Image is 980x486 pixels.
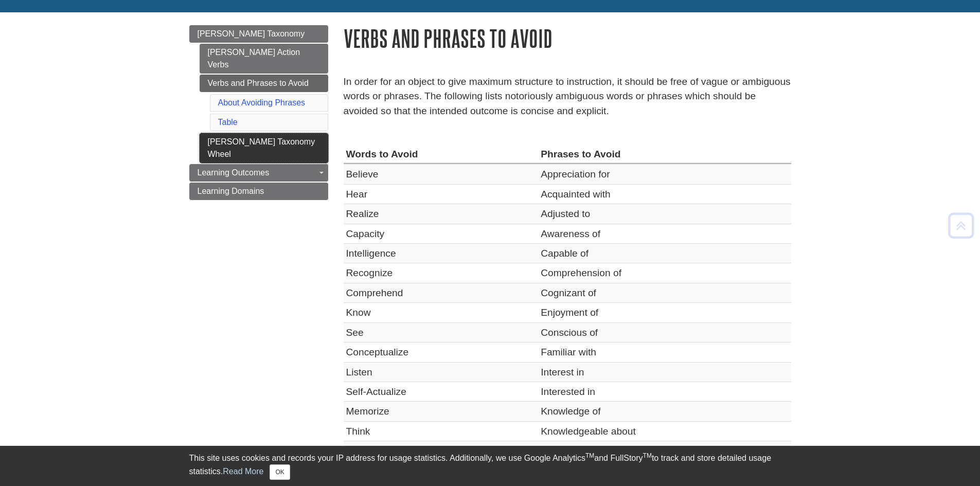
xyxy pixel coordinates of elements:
[538,382,791,401] td: Interested in
[189,25,328,200] div: Guide Page Menu
[344,441,539,461] td: Experience
[344,244,539,263] td: Intelligence
[538,402,791,421] td: Knowledge of
[585,452,594,459] sup: TM
[344,322,539,342] td: See
[344,263,539,283] td: Recognize
[538,283,791,302] td: Cognizant of
[538,322,791,342] td: Conscious of
[538,421,791,441] td: Knowledgeable about
[344,303,539,322] td: Know
[945,219,977,232] a: Back to Top
[344,75,791,119] p: In order for an object to give maximum structure to instruction, it should be free of vague or am...
[538,343,791,362] td: Familiar with
[344,421,539,441] td: Think
[200,133,328,163] a: [PERSON_NAME] Taxonomy Wheel
[538,244,791,263] td: Capable of
[538,164,791,184] td: Appreciation for
[538,224,791,243] td: Awareness of
[344,145,539,164] th: Words to Avoid
[538,204,791,224] td: Adjusted to
[344,25,791,51] h1: Verbs and Phrases to Avoid
[538,303,791,322] td: Enjoyment of
[270,464,290,480] button: Close
[344,362,539,382] td: Listen
[200,44,328,74] a: [PERSON_NAME] Action Verbs
[344,204,539,224] td: Realize
[218,118,238,127] a: Table
[344,184,539,204] td: Hear
[643,452,652,459] sup: TM
[344,402,539,421] td: Memorize
[200,75,328,92] a: Verbs and Phrases to Avoid
[538,441,791,461] td: Understanding of
[538,145,791,164] th: Phrases to Avoid
[538,263,791,283] td: Comprehension of
[344,164,539,184] td: Believe
[344,224,539,243] td: Capacity
[198,29,305,38] span: [PERSON_NAME] Taxonomy
[538,184,791,204] td: Acquainted with
[198,168,270,177] span: Learning Outcomes
[189,183,328,200] a: Learning Domains
[198,187,264,195] span: Learning Domains
[538,362,791,382] td: Interest in
[189,25,328,43] a: [PERSON_NAME] Taxonomy
[344,343,539,362] td: Conceptualize
[189,452,791,480] div: This site uses cookies and records your IP address for usage statistics. Additionally, we use Goo...
[218,98,306,107] a: About Avoiding Phrases
[189,164,328,182] a: Learning Outcomes
[344,382,539,401] td: Self-Actualize
[223,467,263,476] a: Read More
[344,283,539,302] td: Comprehend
